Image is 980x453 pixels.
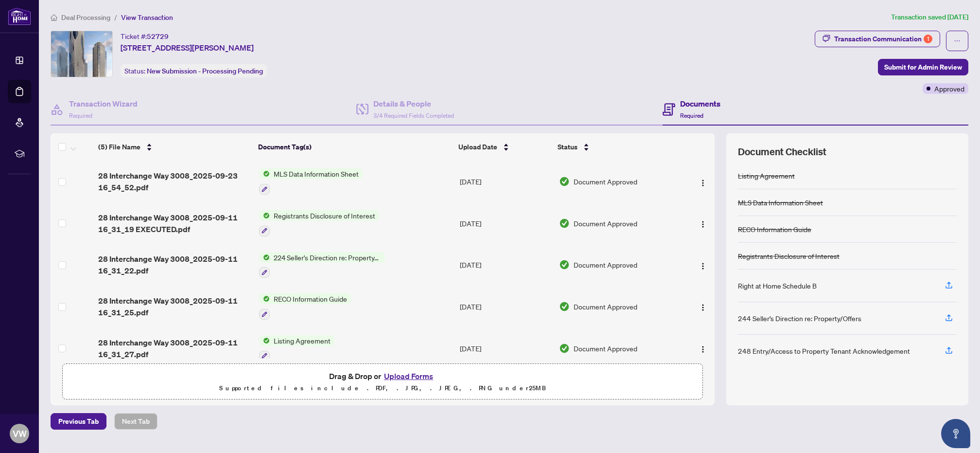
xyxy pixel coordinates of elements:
[121,42,254,54] span: [STREET_ADDRESS][PERSON_NAME]
[934,83,964,94] span: Approved
[680,98,720,109] h4: Documents
[121,64,267,77] div: Status:
[259,335,334,362] button: Status IconListing Agreement
[695,257,711,272] button: Logo
[259,293,270,304] img: Status Icon
[738,280,817,291] div: Right at Home Schedule B
[699,179,707,187] img: Logo
[574,259,637,270] span: Document Approved
[559,218,570,229] img: Document Status
[98,253,251,276] span: 28 Interchange Way 3008_2025-09-11 16_31_22.pdf
[834,31,932,47] div: Transaction Communication
[695,341,711,356] button: Logo
[8,7,31,25] img: logo
[63,364,702,400] span: Drag & Drop orUpload FormsSupported files include .PDF, .JPG, .JPEG, .PNG under25MB
[94,133,254,161] th: (5) File Name
[51,31,112,77] img: IMG-N12395302_1.jpg
[373,112,454,119] span: 3/4 Required Fields Completed
[455,133,554,161] th: Upload Date
[574,343,637,354] span: Document Approved
[738,197,823,208] div: MLS Data Information Sheet
[58,414,99,429] span: Previous Tab
[329,370,436,382] span: Drag & Drop or
[270,335,334,346] span: Listing Agreement
[69,112,92,119] span: Required
[574,301,637,312] span: Document Approved
[147,32,169,41] span: 52729
[259,210,270,221] img: Status Icon
[699,220,707,228] img: Logo
[98,337,251,360] span: 28 Interchange Way 3008_2025-09-11 16_31_27.pdf
[270,293,351,304] span: RECO Information Guide
[699,345,707,353] img: Logo
[559,176,570,187] img: Document Status
[259,252,270,263] img: Status Icon
[456,161,555,202] td: [DATE]
[695,299,711,314] button: Logo
[121,13,173,22] span: View Transaction
[61,13,110,22] span: Deal Processing
[69,98,138,109] h4: Transaction Wizard
[924,35,932,43] div: 1
[456,244,555,286] td: [DATE]
[878,59,968,75] button: Submit for Admin Review
[456,202,555,244] td: [DATE]
[941,419,970,448] button: Open asap
[738,251,840,261] div: Registrants Disclosure of Interest
[259,293,351,320] button: Status IconRECO Information Guide
[738,145,826,159] span: Document Checklist
[121,31,169,42] div: Ticket #:
[259,252,385,278] button: Status Icon224 Seller's Direction re: Property/Offers - Important Information for Seller Acknowle...
[738,224,811,235] div: RECO Information Guide
[259,168,363,195] button: Status IconMLS Data Information Sheet
[373,98,454,109] h4: Details & People
[458,142,497,152] span: Upload Date
[954,37,961,44] span: ellipsis
[738,313,861,324] div: 244 Seller’s Direction re: Property/Offers
[559,343,570,354] img: Document Status
[51,413,106,430] button: Previous Tab
[884,59,962,75] span: Submit for Admin Review
[699,304,707,311] img: Logo
[456,286,555,327] td: [DATE]
[558,142,577,152] span: Status
[815,31,940,47] button: Transaction Communication1
[98,295,251,318] span: 28 Interchange Way 3008_2025-09-11 16_31_25.pdf
[574,176,637,187] span: Document Approved
[891,12,968,23] article: Transaction saved [DATE]
[98,212,251,235] span: 28 Interchange Way 3008_2025-09-11 16_31_19 EXECUTED.pdf
[738,170,795,181] div: Listing Agreement
[554,133,678,161] th: Status
[270,210,379,221] span: Registrants Disclosure of Interest
[98,142,140,152] span: (5) File Name
[738,345,910,356] div: 248 Entry/Access to Property Tenant Acknowledgement
[695,174,711,189] button: Logo
[699,262,707,270] img: Logo
[147,67,263,75] span: New Submission - Processing Pending
[559,301,570,312] img: Document Status
[695,216,711,231] button: Logo
[270,168,363,179] span: MLS Data Information Sheet
[574,218,637,229] span: Document Approved
[259,168,270,179] img: Status Icon
[98,170,251,193] span: 28 Interchange Way 3008_2025-09-23 16_54_52.pdf
[381,370,436,382] button: Upload Forms
[259,210,379,236] button: Status IconRegistrants Disclosure of Interest
[270,252,385,263] span: 224 Seller's Direction re: Property/Offers - Important Information for Seller Acknowledgement
[114,413,157,430] button: Next Tab
[69,382,697,394] p: Supported files include .PDF, .JPG, .JPEG, .PNG under 25 MB
[259,335,270,346] img: Status Icon
[13,427,27,440] span: VW
[456,327,555,369] td: [DATE]
[114,12,117,23] li: /
[680,112,703,119] span: Required
[51,14,57,21] span: home
[559,259,570,270] img: Document Status
[254,133,455,161] th: Document Tag(s)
